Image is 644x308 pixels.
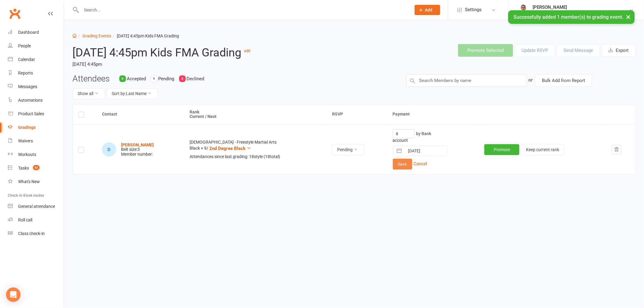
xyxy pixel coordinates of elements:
button: Cancel [414,160,428,167]
div: Belt size: 3 Member number: [121,143,154,157]
a: Tasks 42 [8,161,64,175]
a: Clubworx [7,6,22,21]
a: edit [244,49,250,53]
a: Grading Events [82,33,111,38]
a: What's New [8,175,64,189]
a: Workouts [8,148,64,161]
div: Class check-in [18,231,45,236]
th: Rank Current / Next [184,104,327,125]
button: Add [415,5,440,15]
img: thumb_image1729140307.png [517,4,530,16]
span: 42 [33,165,40,170]
div: Messages [18,84,37,89]
div: General attendance [18,204,55,209]
a: Automations [8,94,64,107]
span: Add [425,8,433,12]
div: 0 [119,75,126,82]
div: Dashboard [18,30,39,35]
time: [DATE] 4:45pm [72,59,302,69]
div: Calendar [18,57,35,62]
div: Automations [18,98,43,103]
button: Sort by:Last Name [107,88,158,99]
li: [DATE] 4:45pm Kids FMA Grading [111,33,179,39]
div: 1 [151,75,157,82]
a: General attendance kiosk mode [8,200,64,213]
div: What's New [18,179,40,184]
th: Payment [387,104,635,125]
button: Pending [332,144,364,155]
input: Search... [79,6,407,14]
th: Contact [97,104,184,125]
div: Gradings [18,125,36,130]
div: People [18,43,31,48]
button: Promote [484,144,519,155]
div: [PERSON_NAME] Martial Arts and Fitness Academy [533,10,629,15]
button: Export [601,44,636,57]
a: People [8,39,64,53]
span: by Bank account [393,131,431,143]
a: Product Sales [8,107,64,121]
div: Workouts [18,152,36,157]
div: Roll call [18,218,32,222]
a: Gradings [8,121,64,134]
button: Save [393,159,412,170]
div: Attendances since last grading: 18 style ( 18 total) [190,154,321,159]
span: Settings [465,3,482,17]
td: [DEMOGRAPHIC_DATA] - Freestyle Martial Arts Black + 9 / [184,124,327,174]
div: Drew Miles [102,142,116,157]
span: 2nd Degree Black [209,146,245,151]
div: Open Intercom Messenger [6,287,21,302]
a: Class kiosk mode [8,227,64,240]
div: [PERSON_NAME] [533,5,629,10]
button: Bulk Add from Report [535,74,592,87]
a: Messages [8,80,64,94]
input: Search Members by name [406,74,527,87]
div: Product Sales [18,111,44,116]
span: Declined [187,76,204,81]
span: Accepted [127,76,146,81]
button: × [623,10,634,23]
h2: [DATE] 4:45pm Kids FMA Grading [72,44,302,59]
a: Roll call [8,213,64,227]
a: Reports [8,66,64,80]
a: Calendar [8,53,64,66]
span: Pending [158,76,174,81]
h3: Attendees [72,74,110,84]
div: Waivers [18,138,33,143]
th: RSVP [327,104,387,125]
div: Successfully added 1 member(s) to grading event. [508,10,635,24]
div: Reports [18,71,33,75]
button: 2nd Degree Black [209,145,251,152]
div: or [528,74,533,86]
button: Keep current rank [521,144,564,155]
div: Tasks [18,166,29,170]
div: 0 [179,75,186,82]
a: Waivers [8,134,64,148]
a: [PERSON_NAME] [121,142,154,147]
a: Dashboard [8,26,64,39]
button: Show all [72,88,105,99]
